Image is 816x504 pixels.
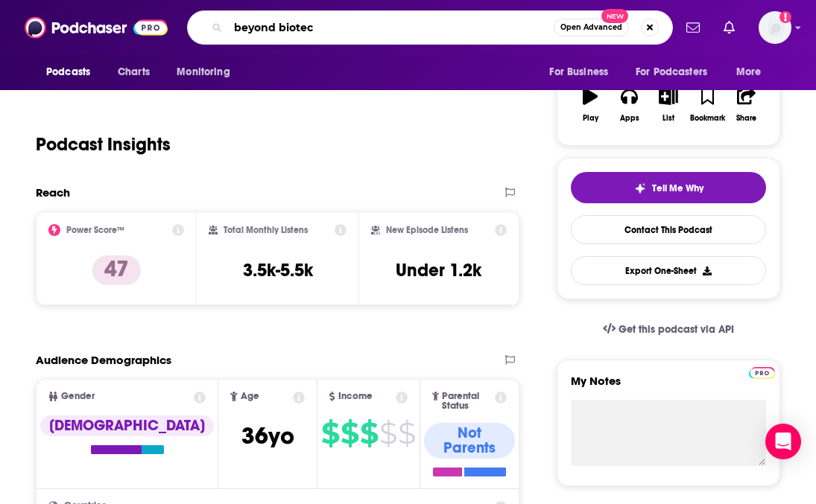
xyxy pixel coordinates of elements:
[571,215,766,244] a: Contact This Podcast
[549,62,608,83] span: For Business
[66,225,124,235] h2: Power Score™
[759,11,791,44] button: Show profile menu
[36,58,110,86] button: open menu
[554,19,629,36] button: Open AdvancedNew
[759,11,791,44] span: Logged in as JDulin
[40,415,214,436] div: [DEMOGRAPHIC_DATA]
[386,225,468,235] h2: New Episode Listens
[571,374,766,400] label: My Notes
[243,259,313,281] h3: 3.5k-5.5k
[727,78,766,132] button: Share
[571,78,610,132] button: Play
[765,424,801,459] div: Open Intercom Messenger
[46,62,90,83] span: Podcasts
[652,182,703,194] span: Tell Me Why
[680,15,706,40] a: Show notifications dropdown
[379,421,396,445] span: $
[36,185,70,200] h2: Reach
[619,323,734,336] span: Get this podcast via API
[726,58,780,86] button: open menu
[649,78,688,132] button: List
[690,114,725,123] div: Bookmark
[61,392,95,401] span: Gender
[398,421,415,445] span: $
[396,259,481,281] h3: Under 1.2k
[360,421,378,445] span: $
[118,62,150,83] span: Charts
[601,9,628,23] span: New
[424,423,515,459] div: Not Parents
[610,78,648,132] button: Apps
[571,256,766,285] button: Export One-Sheet
[634,182,646,194] img: tell me why sparkle
[92,255,141,285] p: 47
[25,13,168,42] img: Podchaser - Follow, Share and Rate Podcasts
[321,421,339,445] span: $
[241,392,259,401] span: Age
[338,392,373,401] span: Income
[736,62,762,83] span: More
[626,58,729,86] button: open menu
[442,392,492,411] span: Parental Status
[636,62,707,83] span: For Podcasters
[620,114,639,123] div: Apps
[560,24,622,31] span: Open Advanced
[177,62,230,83] span: Monitoring
[718,15,741,40] a: Show notifications dropdown
[341,421,358,445] span: $
[736,114,756,123] div: Share
[759,11,791,44] img: User Profile
[187,10,673,45] div: Search podcasts, credits, & more...
[36,353,171,367] h2: Audience Demographics
[583,114,598,123] div: Play
[224,225,308,235] h2: Total Monthly Listens
[241,421,294,450] span: 36 yo
[688,78,727,132] button: Bookmark
[749,365,775,379] a: Pro website
[166,58,249,86] button: open menu
[571,172,766,203] button: tell me why sparkleTell Me Why
[228,16,554,39] input: Search podcasts, credits, & more...
[36,133,171,156] h1: Podcast Insights
[749,367,775,379] img: Podchaser Pro
[779,11,791,23] svg: Add a profile image
[108,58,159,86] a: Charts
[539,58,627,86] button: open menu
[591,311,746,348] a: Get this podcast via API
[662,114,674,123] div: List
